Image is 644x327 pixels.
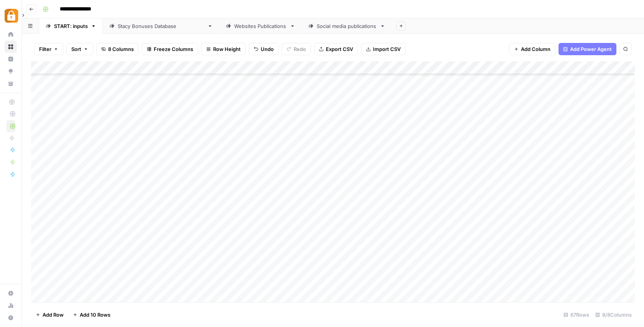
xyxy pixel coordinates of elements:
button: Add Row [31,309,68,321]
div: Websites Publications [234,22,287,30]
a: Insights [5,53,17,65]
a: Browse [5,41,17,53]
div: START: inputs [54,22,88,30]
a: Opportunities [5,65,17,77]
button: Workspace: Adzz [5,6,17,25]
span: Import CSV [373,45,401,53]
a: Usage [5,299,17,312]
span: Undo [261,45,274,53]
div: 8/8 Columns [592,309,635,321]
button: Filter [34,43,63,55]
button: Add Column [509,43,555,55]
button: Redo [282,43,311,55]
button: Add 10 Rows [68,309,115,321]
button: Undo [249,43,279,55]
span: Filter [39,45,51,53]
a: [PERSON_NAME] Bonuses Database [103,18,219,34]
button: Row Height [201,43,246,55]
span: Redo [294,45,306,53]
button: Sort [66,43,93,55]
button: Freeze Columns [142,43,198,55]
a: Social media publications [302,18,392,34]
span: Add Column [521,45,550,53]
span: Add 10 Rows [80,311,110,319]
a: START: inputs [39,18,103,34]
a: Settings [5,287,17,299]
div: 67 Rows [560,309,592,321]
a: Websites Publications [219,18,302,34]
a: Home [5,28,17,41]
span: Row Height [213,45,241,53]
span: Export CSV [326,45,353,53]
span: 8 Columns [108,45,134,53]
span: Add Row [43,311,64,319]
button: Import CSV [361,43,406,55]
button: Add Power Agent [559,43,616,55]
span: Add Power Agent [570,45,612,53]
button: Export CSV [314,43,358,55]
span: Sort [71,45,81,53]
div: [PERSON_NAME] Bonuses Database [118,22,204,30]
button: Help + Support [5,312,17,324]
button: 8 Columns [96,43,139,55]
img: Adzz Logo [5,9,18,23]
a: Your Data [5,77,17,90]
span: Freeze Columns [154,45,193,53]
div: Social media publications [317,22,377,30]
